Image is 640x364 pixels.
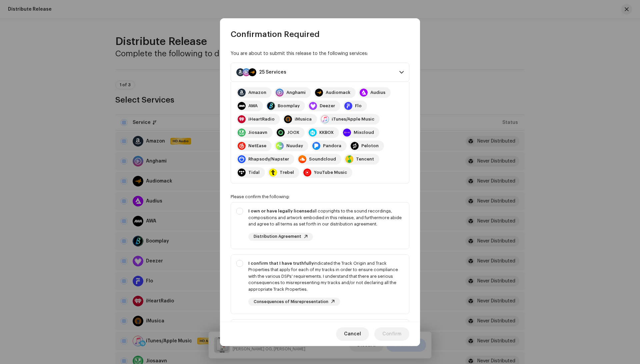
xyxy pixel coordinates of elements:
[231,254,409,314] p-togglebutton: I confirm that I have truthfullyindicated the Track Origin and Track Properties that apply for ea...
[231,29,320,40] span: Confirmation Required
[336,327,369,340] button: Cancel
[344,327,361,340] span: Cancel
[280,170,294,175] div: Trebel
[231,50,409,57] div: You are about to submit this release to the following services:
[231,202,409,249] p-togglebutton: I own or have legally licensedall copyrights to the sound recordings, compositions and artwork em...
[248,117,275,122] div: iHeartRadio
[248,208,404,227] div: all copyrights to the sound recordings, compositions and artwork embodied in this release, and fu...
[332,117,374,122] div: iTunes/Apple Music
[248,170,260,175] div: Tidal
[361,143,379,149] div: Peloton
[319,130,334,135] div: KKBOX
[248,143,266,149] div: NetEase
[314,170,347,175] div: YouTube Music
[286,143,303,149] div: Nuuday
[278,103,300,109] div: Boomplay
[248,209,312,213] strong: I own or have legally licensed
[354,130,374,135] div: Mixcloud
[248,103,258,109] div: AWA
[231,194,409,199] div: Please confirm the following:
[231,82,409,183] p-accordion-content: 25 Services
[309,157,336,162] div: Soundcloud
[248,130,267,135] div: Jiosaavn
[287,130,299,135] div: JOOX
[248,157,289,162] div: Rhapsody/Napster
[248,260,404,292] div: indicated the Track Origin and Track Properties that apply for each of my tracks in order to ensu...
[254,234,301,239] span: Distribution Agreement
[254,299,328,304] span: Consequences of Misrepresentation
[382,327,401,340] span: Confirm
[356,157,374,162] div: Tencent
[355,103,362,109] div: Flo
[320,103,335,109] div: Deezer
[295,117,312,122] div: iMusica
[326,90,350,95] div: Audiomack
[259,70,286,75] div: 25 Services
[286,90,306,95] div: Anghami
[248,261,314,265] strong: I confirm that I have truthfully
[248,90,266,95] div: Amazon
[323,143,341,149] div: Pandora
[374,327,409,340] button: Confirm
[370,90,385,95] div: Audius
[231,63,409,82] p-accordion-header: 25 Services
